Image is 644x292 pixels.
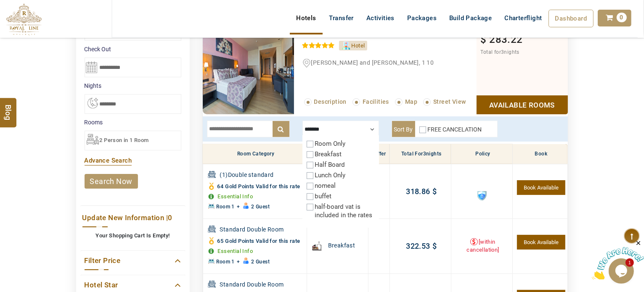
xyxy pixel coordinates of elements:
span: Map [405,98,417,105]
span: 3 [423,151,426,157]
span: Dashboard [555,15,587,22]
a: 322.53$ [406,242,437,250]
a: Essential Info [218,248,253,254]
span: + [237,259,240,265]
span: [PERSON_NAME] and [PERSON_NAME], 1 10 [311,59,434,66]
a: Transfer [323,10,360,26]
img: The Royal Line Holidays [6,3,42,35]
th: Total for nights [390,144,451,164]
span: Street View [433,98,466,105]
span: Room 1 [217,259,235,265]
span: Room 1 [217,204,235,210]
img: ac98ec51984b3a64cf184ceb129e0edcdbbcb592.jpeg [203,22,294,114]
label: half-board vat is included in the rates [315,203,373,219]
span: 2 Guest [251,259,270,265]
iframe: chat widget [592,239,644,279]
span: + [237,204,240,210]
span: 2 Person in 1 Room [100,137,149,143]
span: $ [430,242,437,250]
a: Filter Price [85,255,181,266]
label: Rooms [85,118,181,126]
a: Packages [401,10,443,26]
label: Lunch Only [315,171,346,179]
span: (1)Double standard [220,171,305,180]
label: nights [85,82,181,90]
span: 0 [617,13,627,22]
a: search now [85,174,138,189]
span: Charterflight [504,14,542,22]
a: 1 Units [517,235,565,250]
a: Show Rooms [477,95,568,114]
span: Blog [3,105,14,112]
a: Charterflight [498,10,548,26]
a: Essential Info [218,193,253,200]
label: Half Board [315,161,345,168]
a: Update New Information |0 [82,212,183,224]
th: Book [513,144,567,164]
a: [within cancellation] [466,239,499,253]
a: 1 Units [517,180,565,195]
a: Hotels [290,10,322,26]
span: 64 [217,183,224,189]
a: Activities [360,10,401,26]
th: Policy [451,144,512,164]
b: Your Shopping Cart Is Empty! [95,232,170,239]
span: 2 Guest [251,204,270,210]
span: Facilities [363,98,389,105]
span: Standard Double Room [220,280,305,289]
label: FREE CANCELATION [428,126,482,133]
span: 0 [168,213,172,222]
label: buffet [315,192,332,200]
label: Room Only [315,140,346,147]
a: Hotel Star [85,279,181,291]
span: Description [314,98,347,105]
label: nomeal [315,182,336,189]
th: Offer [368,144,390,164]
span: 322.53 [406,242,430,250]
span: Breakfast [328,241,355,250]
span: 318.86 [406,187,430,196]
a: 318.86$ [406,187,437,196]
span: $ [430,187,437,196]
label: Breakfast [315,150,342,158]
a: Build Package [443,10,498,26]
a: 0 [598,10,631,26]
span: Standard Double Room [220,225,305,234]
label: Sort By [392,121,415,137]
a: Advance Search [85,157,132,164]
th: Room Category [203,144,307,164]
span: 65 [217,238,224,244]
